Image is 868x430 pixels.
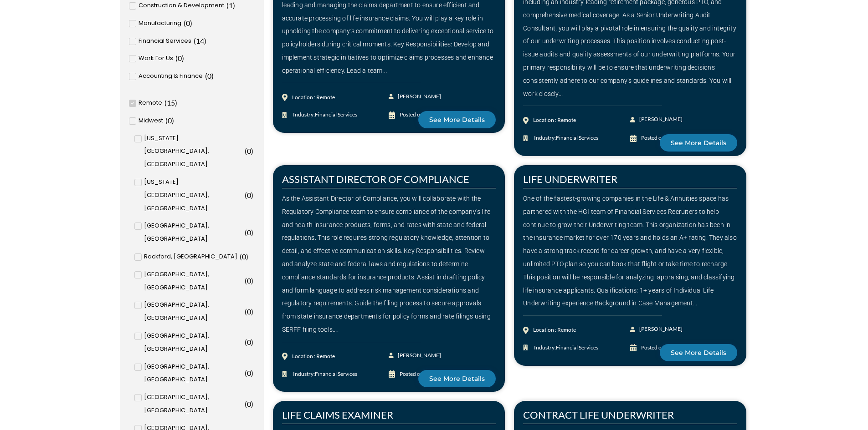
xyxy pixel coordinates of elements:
span: ( [245,191,247,199]
span: ( [205,71,207,80]
span: ( [165,116,168,125]
span: 0 [168,116,172,125]
span: 0 [247,147,251,155]
span: 0 [242,252,246,261]
span: 0 [207,71,211,80]
span: ) [204,36,206,45]
span: ) [190,19,192,27]
span: 0 [247,228,251,237]
span: ) [251,276,253,285]
a: [PERSON_NAME] [389,349,442,362]
span: [PERSON_NAME] [395,349,441,362]
span: Rockford, [GEOGRAPHIC_DATA] [144,250,237,263]
span: 0 [247,369,251,377]
span: ) [172,116,174,125]
a: ASSISTANT DIRECTOR OF COMPLIANCE [282,173,469,185]
span: ) [251,338,253,346]
span: ) [246,252,248,261]
div: Location : Remote [533,114,576,127]
span: [PERSON_NAME] [395,90,441,103]
span: [GEOGRAPHIC_DATA], [GEOGRAPHIC_DATA] [144,298,242,325]
span: ( [184,19,186,27]
span: ) [251,307,253,316]
span: [PERSON_NAME] [637,323,683,336]
span: [US_STATE][GEOGRAPHIC_DATA], [GEOGRAPHIC_DATA] [144,132,242,171]
span: See More Details [671,349,726,356]
span: ( [245,228,247,237]
a: [PERSON_NAME] [630,113,683,126]
span: Manufacturing [139,17,181,30]
a: See More Details [418,370,496,387]
span: 0 [186,19,190,27]
span: See More Details [429,375,485,382]
span: Financial Services [139,35,191,48]
span: 0 [247,307,251,316]
span: 0 [247,191,251,199]
span: 1 [229,1,233,10]
span: See More Details [429,116,485,123]
a: [PERSON_NAME] [630,323,683,336]
span: ) [251,369,253,377]
span: ( [245,400,247,408]
div: One of the fastest-growing companies in the Life & Annuities space has partnered with the HGI tea... [523,192,737,310]
div: Location : Remote [292,91,335,104]
a: See More Details [660,344,737,361]
span: [US_STATE][GEOGRAPHIC_DATA], [GEOGRAPHIC_DATA] [144,176,242,215]
span: [GEOGRAPHIC_DATA], [GEOGRAPHIC_DATA] [144,329,242,356]
span: ) [182,54,184,62]
span: ) [175,98,177,107]
a: LIFE UNDERWRITER [523,173,617,185]
a: LIFE CLAIMS EXAMINER [282,409,393,421]
span: 0 [247,400,251,408]
div: As the Assistant Director of Compliance, you will collaborate with the Regulatory Compliance team... [282,192,496,336]
span: Midwest [139,114,163,127]
span: Work For Us [139,52,173,65]
span: ( [194,36,196,45]
span: ( [240,252,242,261]
span: 0 [178,54,182,62]
span: ) [251,228,253,237]
a: See More Details [418,111,496,128]
span: 14 [196,36,204,45]
span: ( [245,276,247,285]
span: [PERSON_NAME] [637,113,683,126]
span: Accounting & Finance [139,70,203,83]
span: ( [245,338,247,346]
span: [GEOGRAPHIC_DATA], [GEOGRAPHIC_DATA] [144,219,242,246]
span: ) [233,1,235,10]
span: ( [245,307,247,316]
a: See More Details [660,134,737,152]
div: Location : Remote [292,350,335,363]
span: ) [251,400,253,408]
span: ) [251,147,253,155]
span: ( [226,1,229,10]
span: Remote [139,96,162,110]
span: [GEOGRAPHIC_DATA], [GEOGRAPHIC_DATA] [144,360,242,387]
span: See More Details [671,140,726,146]
span: [GEOGRAPHIC_DATA], [GEOGRAPHIC_DATA] [144,268,242,294]
span: ) [251,191,253,199]
a: CONTRACT LIFE UNDERWRITER [523,409,674,421]
span: 0 [247,276,251,285]
span: 0 [247,338,251,346]
span: 15 [167,98,175,107]
span: ( [245,147,247,155]
span: [GEOGRAPHIC_DATA], [GEOGRAPHIC_DATA] [144,391,242,417]
span: ( [164,98,167,107]
span: ) [211,71,214,80]
a: [PERSON_NAME] [389,90,442,103]
span: ( [175,54,178,62]
div: Location : Remote [533,324,576,337]
span: ( [245,369,247,377]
